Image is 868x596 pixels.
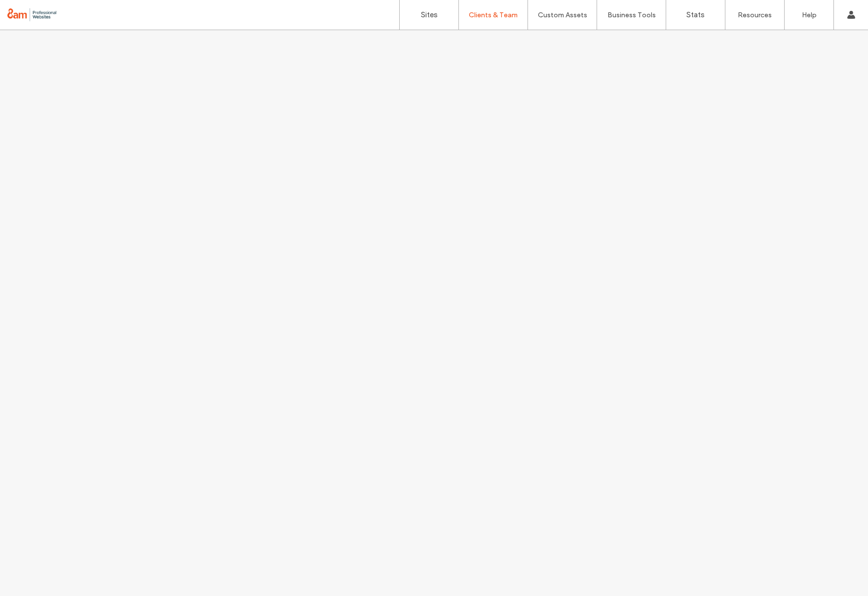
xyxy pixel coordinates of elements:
[607,11,656,19] label: Business Tools
[686,10,705,19] label: Stats
[802,11,817,19] label: Help
[738,11,772,19] label: Resources
[469,11,518,19] label: Clients & Team
[421,10,438,19] label: Sites
[538,11,587,19] label: Custom Assets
